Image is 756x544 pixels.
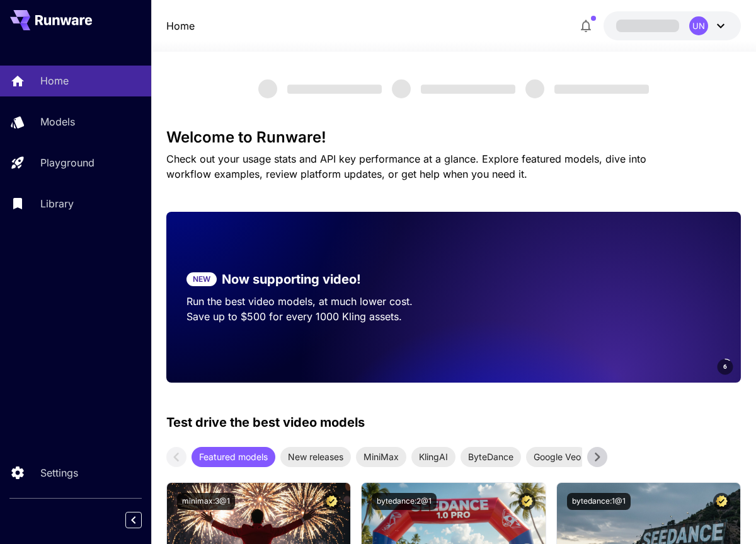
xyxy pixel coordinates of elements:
p: Models [40,114,75,129]
nav: breadcrumb [166,18,195,33]
span: KlingAI [411,450,455,463]
span: MiniMax [356,450,406,463]
p: Save up to $500 for every 1000 Kling assets. [186,309,433,324]
span: 6 [723,362,727,371]
div: KlingAI [411,447,455,467]
p: Settings [40,465,78,480]
p: Home [40,73,69,88]
button: bytedance:1@1 [567,493,631,510]
p: Test drive the best video models [166,413,365,432]
p: Run the best video models, at much lower cost. [186,294,433,309]
div: ByteDance [461,447,521,467]
button: Certified Model – Vetted for best performance and includes a commercial license. [323,493,340,510]
span: Google Veo [526,450,588,463]
button: UN [604,11,741,40]
button: Collapse sidebar [125,512,142,528]
a: Home [166,18,195,33]
div: Google Veo [526,447,588,467]
span: Featured models [192,450,275,463]
div: Collapse sidebar [135,509,151,531]
div: New releases [280,447,351,467]
button: minimax:3@1 [177,493,235,510]
p: Playground [40,155,94,170]
span: ByteDance [461,450,521,463]
button: Certified Model – Vetted for best performance and includes a commercial license. [713,493,730,510]
p: NEW [193,274,210,285]
div: MiniMax [356,447,406,467]
span: New releases [280,450,351,463]
p: Now supporting video! [222,270,361,289]
h3: Welcome to Runware! [166,129,741,146]
div: Featured models [192,447,275,467]
p: Library [40,196,74,211]
div: UN [689,16,708,35]
span: Check out your usage stats and API key performance at a glance. Explore featured models, dive int... [166,153,646,180]
button: bytedance:2@1 [372,493,437,510]
button: Certified Model – Vetted for best performance and includes a commercial license. [518,493,535,510]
